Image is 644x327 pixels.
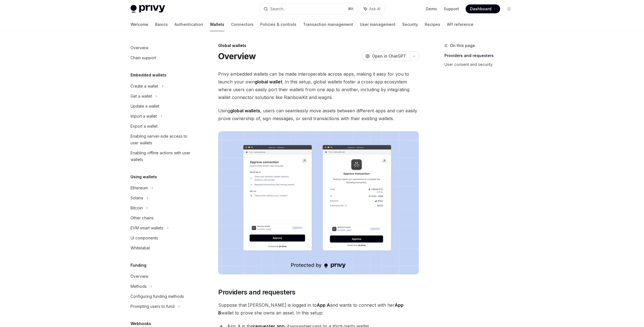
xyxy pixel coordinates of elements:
[218,107,419,122] span: Using , users can seamlessly move assets between different apps and can easily prove ownership of...
[131,103,159,110] div: Update a wallet
[218,301,419,317] span: Suppose that [PERSON_NAME] is logged in to and wants to connect with her wallet to prove she owns...
[126,213,197,223] a: Other chains
[402,18,418,31] a: Security
[131,123,158,130] div: Export a wallet
[131,72,166,78] h5: Embedded wallets
[348,7,354,11] span: ⌘ K
[126,53,197,63] a: Chain support
[218,302,404,316] strong: App B
[218,43,419,48] div: Global wallets
[126,291,197,301] a: Configuring funding methods
[126,43,197,53] a: Overview
[131,83,158,90] div: Create a wallet
[131,205,143,211] div: Bitcoin
[450,42,475,49] span: On this page
[466,4,500,13] a: Dashboard
[255,79,282,85] strong: global wallet
[131,235,158,241] div: UI components
[126,271,197,281] a: Overview
[131,215,154,221] div: Other chains
[210,18,224,31] a: Wallets
[131,174,157,180] h5: Using wallets
[131,303,174,310] div: Prompting users to fund
[470,6,491,12] span: Dashboard
[362,51,409,61] button: Open in ChatGPT
[131,273,148,280] div: Overview
[218,70,419,101] span: Privy embedded wallets can be made interoperable across apps, making it easy for you to launch yo...
[270,6,286,12] div: Search...
[131,18,148,31] a: Welcome
[131,113,157,120] div: Import a wallet
[126,233,197,243] a: UI components
[230,108,260,113] strong: global wallets
[447,18,473,31] a: API reference
[131,320,151,327] h5: Webhooks
[126,131,197,148] a: Enabling server-side access to user wallets
[126,148,197,165] a: Enabling offline actions with user wallets
[131,245,150,251] div: Whitelabel
[218,131,419,274] img: images/Crossapp.png
[444,60,518,69] a: User consent and security
[360,18,395,31] a: User management
[131,93,152,100] div: Get a wallet
[369,6,380,12] span: Ask AI
[131,44,148,51] div: Overview
[131,150,194,163] div: Enabling offline actions with user wallets
[126,121,197,131] a: Export a wallet
[174,18,203,31] a: Authentication
[131,185,148,191] div: Ethereum
[303,18,353,31] a: Transaction management
[131,225,163,231] div: EVM smart wallets
[372,53,406,59] span: Open in ChatGPT
[444,6,459,12] a: Support
[425,18,440,31] a: Recipes
[126,243,197,253] a: Whitelabel
[260,4,357,14] button: Search...⌘K
[231,18,254,31] a: Connectors
[426,6,437,12] a: Demo
[155,18,168,31] a: Basics
[360,4,384,14] button: Ask AI
[218,288,296,297] span: Providers and requesters
[131,293,184,300] div: Configuring funding methods
[260,18,296,31] a: Policies & controls
[131,262,146,269] h5: Funding
[126,101,197,111] a: Update a wallet
[505,4,513,13] button: Toggle dark mode
[131,283,147,290] div: Methods
[444,51,518,60] a: Providers and requesters
[131,195,143,201] div: Solana
[218,51,256,61] h1: Overview
[131,54,156,61] div: Chain support
[317,302,330,308] strong: App A
[131,5,165,13] img: light logo
[131,133,194,146] div: Enabling server-side access to user wallets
